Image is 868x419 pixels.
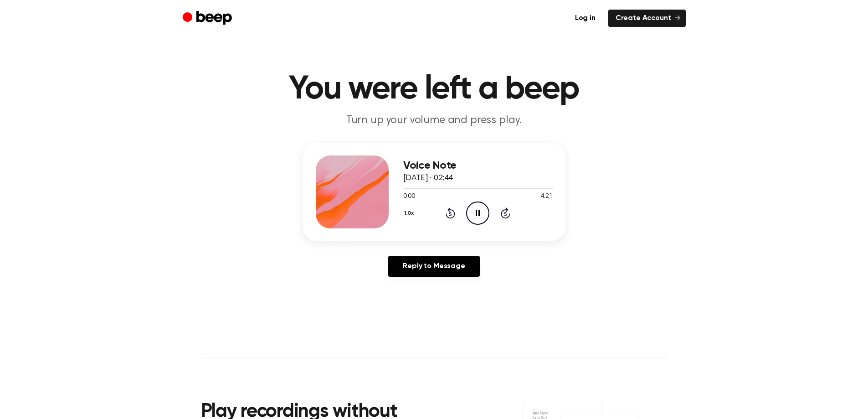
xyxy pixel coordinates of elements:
h1: You were left a beep [201,73,668,106]
span: [DATE] · 02:44 [403,174,453,182]
a: Reply to Message [388,256,479,277]
span: 0:00 [403,192,415,202]
span: 4:21 [540,192,552,202]
a: Create Account [608,10,686,27]
button: 1.0x [403,206,417,221]
a: Log in [568,10,603,27]
a: Beep [183,10,234,27]
p: Turn up your volume and press play. [259,113,609,128]
h3: Voice Note [403,160,553,172]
